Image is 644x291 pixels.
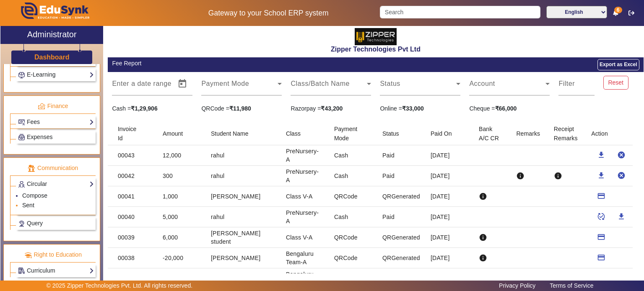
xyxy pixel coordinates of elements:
[279,227,327,248] mat-cell: Class V-A
[479,192,487,201] mat-icon: info
[424,166,472,186] mat-cell: [DATE]
[156,145,204,166] mat-cell: 12,000
[597,59,639,70] button: Export as Excel
[327,207,376,227] mat-cell: Cash
[34,53,70,62] a: Dashboard
[146,82,171,92] input: End Date
[291,80,350,87] mat-label: Class/Batch Name
[34,53,70,61] h3: Dashboard
[201,80,249,87] mat-label: Payment Mode
[131,105,158,112] strong: ₹1,29,906
[108,166,156,186] mat-cell: 00042
[327,145,376,166] mat-cell: Cash
[380,80,400,87] mat-label: Status
[547,122,584,145] mat-header-cell: Receipt Remarks
[614,7,622,13] span: 6
[327,186,376,207] mat-cell: QRCode
[0,26,103,44] a: Administrator
[495,105,517,112] strong: ₹66,000
[108,45,644,53] h2: Zipper Technologies Pvt Ltd
[286,129,301,138] div: Class
[10,164,96,173] p: Communication
[465,104,554,113] div: Cheque =
[10,250,96,259] p: Right to Education
[163,129,190,138] div: Amount
[376,145,424,166] mat-cell: Paid
[376,166,424,186] mat-cell: Paid
[18,132,94,142] a: Expenses
[424,248,472,268] mat-cell: [DATE]
[321,105,343,112] strong: ₹43,200
[617,171,626,180] mat-icon: cancel
[597,151,605,159] mat-icon: download
[424,227,472,248] mat-cell: [DATE]
[597,192,605,200] mat-icon: payment
[108,186,156,207] mat-cell: 00041
[108,207,156,227] mat-cell: 00040
[402,105,424,112] strong: ₹33,000
[376,268,424,289] mat-cell: QRGenerated
[376,104,465,113] div: Online =
[279,166,327,186] mat-cell: PreNursery-A
[22,192,47,199] a: Compose
[118,124,142,143] div: Invoice Id
[355,28,397,45] img: 36227e3f-cbf6-4043-b8fc-b5c5f2957d0a
[597,171,605,180] mat-icon: download
[204,145,279,166] mat-cell: rahul
[380,6,540,18] input: Search
[424,145,472,166] mat-cell: [DATE]
[558,80,575,87] mat-label: Filter
[112,80,171,87] mat-label: Enter a date range
[334,124,363,143] div: Payment Mode
[24,251,32,259] img: rte.png
[597,212,605,221] mat-icon: published_with_changes
[382,129,407,138] div: Status
[376,227,424,248] mat-cell: QRGenerated
[47,281,193,290] p: © 2025 Zipper Technologies Pvt. Ltd. All rights reserved.
[472,122,509,145] mat-header-cell: Bank A/C CR
[279,186,327,207] mat-cell: Class V-A
[382,129,399,138] div: Status
[156,268,204,289] mat-cell: -100
[156,248,204,268] mat-cell: -20,000
[479,233,487,242] mat-icon: info
[603,76,628,90] button: Reset
[327,166,376,186] mat-cell: Cash
[327,268,376,289] mat-cell: QRCode
[545,280,597,291] a: Terms of Service
[211,129,256,138] div: Student Name
[108,227,156,248] mat-cell: 00039
[204,268,279,289] mat-cell: [PERSON_NAME]
[597,233,605,241] mat-icon: payment
[22,202,34,209] a: Sent
[509,122,547,145] mat-header-cell: Remarks
[18,221,25,227] img: Support-tickets.png
[286,104,376,113] div: Razorpay =
[279,268,327,289] mat-cell: Bengaluru Team-A
[172,74,192,94] button: Open calendar
[424,268,472,289] mat-cell: [DATE]
[118,124,149,143] div: Invoice Id
[38,103,45,110] img: finance.png
[27,29,77,39] h2: Administrator
[286,129,308,138] div: Class
[166,9,371,18] h5: Gateway to your School ERP system
[18,134,25,140] img: Payroll.png
[431,129,460,138] div: Paid On
[279,207,327,227] mat-cell: PreNursery-A
[108,145,156,166] mat-cell: 00043
[156,227,204,248] mat-cell: 6,000
[27,220,43,227] span: Query
[424,207,472,227] mat-cell: [DATE]
[204,186,279,207] mat-cell: [PERSON_NAME]
[495,280,540,291] a: Privacy Policy
[163,129,183,138] div: Amount
[112,82,139,92] input: Start Date
[469,80,495,87] mat-label: Account
[334,124,369,143] div: Payment Mode
[211,129,249,138] div: Student Name
[28,165,35,172] img: communication.png
[479,254,487,262] mat-icon: info
[156,186,204,207] mat-cell: 1,000
[229,105,251,112] strong: ₹11,980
